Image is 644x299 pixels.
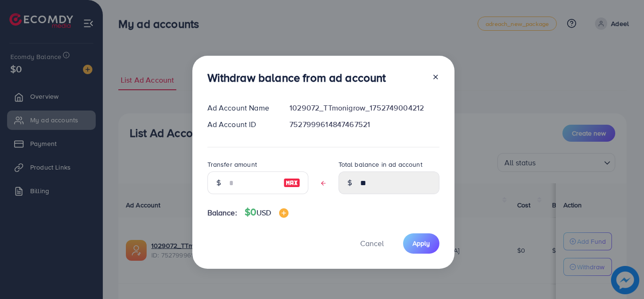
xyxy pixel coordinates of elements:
[256,207,271,218] span: USD
[403,233,439,254] button: Apply
[282,119,446,130] div: 7527999614847467521
[207,160,257,169] label: Transfer amount
[283,177,300,188] img: image
[207,207,237,218] span: Balance:
[413,239,430,248] span: Apply
[200,119,282,130] div: Ad Account ID
[200,103,282,113] div: Ad Account Name
[282,103,446,113] div: 1029072_TTmonigrow_1752749004212
[245,206,289,218] h4: $0
[339,160,422,169] label: Total balance in ad account
[207,71,386,85] h3: Withdraw balance from ad account
[360,238,384,248] span: Cancel
[348,233,396,254] button: Cancel
[279,208,289,218] img: image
